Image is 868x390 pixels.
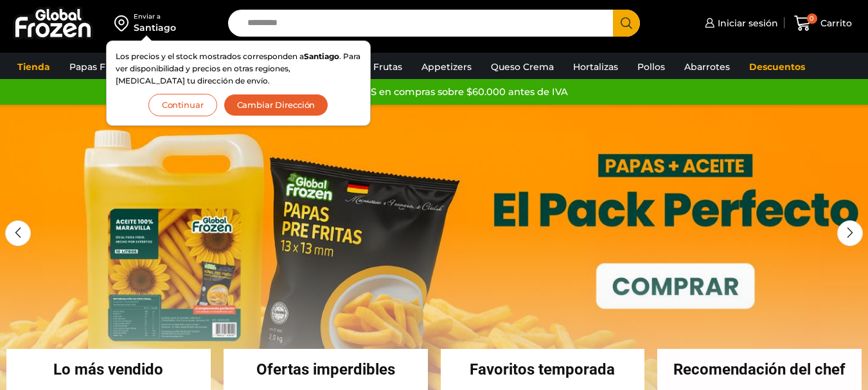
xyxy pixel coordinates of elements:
[791,8,855,39] a: 0 Carrito
[134,21,176,34] div: Santiago
[134,12,176,21] div: Enviar a
[678,55,736,79] a: Abarrotes
[837,220,863,246] div: Next slide
[657,362,862,377] h2: Recomendación del chef
[415,55,478,79] a: Appetizers
[148,94,217,116] button: Continuar
[63,55,132,79] a: Papas Fritas
[114,12,134,34] img: address-field-icon.svg
[714,17,778,30] span: Iniciar sesión
[116,50,361,87] p: Los precios y el stock mostrados corresponden a . Para ver disponibilidad y precios en otras regi...
[441,362,645,377] h2: Favoritos temporada
[743,55,811,79] a: Descuentos
[224,362,428,377] h2: Ofertas imperdibles
[807,13,817,24] span: 0
[6,362,211,377] h2: Lo más vendido
[224,94,329,116] button: Cambiar Dirección
[11,55,57,79] a: Tienda
[5,220,31,246] div: Previous slide
[304,51,339,61] strong: Santiago
[631,55,671,79] a: Pollos
[613,10,640,37] button: Search button
[702,10,778,36] a: Iniciar sesión
[817,17,852,30] span: Carrito
[484,55,560,79] a: Queso Crema
[567,55,624,79] a: Hortalizas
